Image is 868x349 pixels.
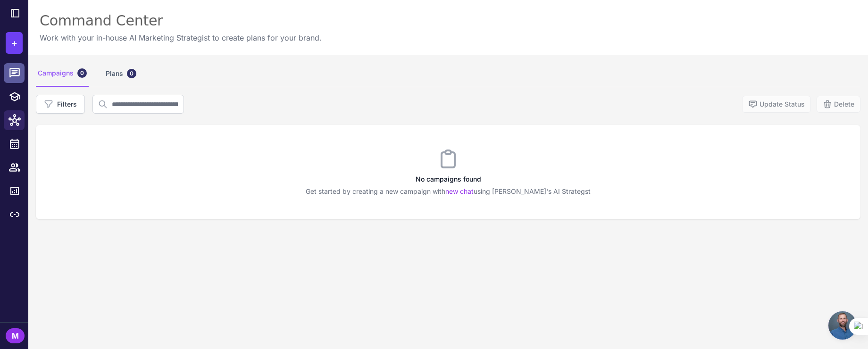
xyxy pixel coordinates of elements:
button: Update Status [742,96,811,113]
h3: No campaigns found [36,174,860,184]
a: new chat [445,187,474,195]
span: + [11,36,17,50]
div: Command Center [40,11,322,30]
button: Delete [817,96,860,113]
div: 0 [127,69,136,78]
a: Open chat [828,311,857,340]
div: 0 [77,68,87,78]
button: + [6,32,23,54]
button: Filters [36,95,85,114]
p: Work with your in-house AI Marketing Strategist to create plans for your brand. [40,32,322,43]
div: M [6,328,25,343]
div: Campaigns [36,60,89,87]
p: Get started by creating a new campaign with using [PERSON_NAME]'s AI Strategst [36,186,860,197]
div: Plans [104,60,138,87]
